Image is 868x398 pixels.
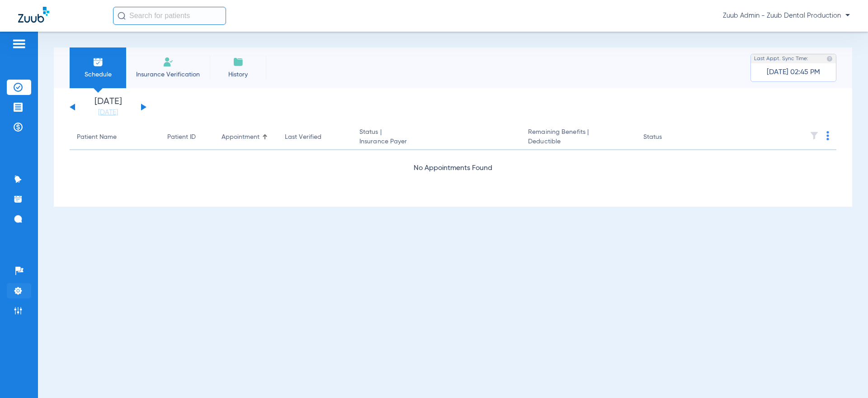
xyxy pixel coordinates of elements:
[217,70,259,79] span: History
[76,70,119,79] span: Schedule
[163,57,174,67] img: Manual Insurance Verification
[77,133,153,142] div: Patient Name
[167,133,207,142] div: Patient ID
[521,125,636,150] th: Remaining Benefits |
[826,131,829,140] img: group-dot-blue.svg
[93,57,104,67] img: Schedule
[118,12,126,20] img: Search Icon
[767,68,820,77] span: [DATE] 02:45 PM
[77,133,117,142] div: Patient Name
[12,38,26,49] img: hamburger-icon
[723,11,850,20] span: Zuub Admin - Zuub Dental Production
[167,133,196,142] div: Patient ID
[133,70,203,79] span: Insurance Verification
[222,133,270,142] div: Appointment
[359,137,514,147] span: Insurance Payer
[18,7,49,23] img: Zuub Logo
[810,131,819,140] img: filter.svg
[233,57,244,67] img: History
[528,137,628,147] span: Deductible
[285,133,321,142] div: Last Verified
[70,163,836,174] div: No Appointments Found
[81,97,135,117] li: [DATE]
[222,133,259,142] div: Appointment
[636,125,697,150] th: Status
[352,125,521,150] th: Status |
[113,7,226,25] input: Search for patients
[285,133,345,142] div: Last Verified
[81,108,135,117] a: [DATE]
[826,56,833,62] img: last sync help info
[754,54,808,63] span: Last Appt. Sync Time:
[823,355,868,398] iframe: Chat Widget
